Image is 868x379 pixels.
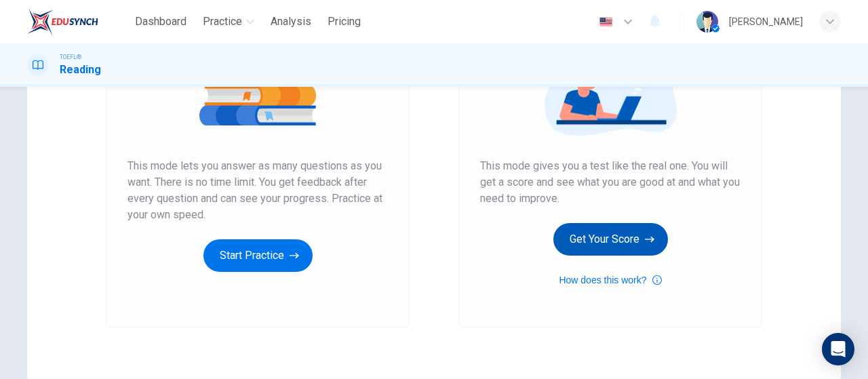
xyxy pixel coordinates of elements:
[729,14,803,30] div: [PERSON_NAME]
[197,9,260,34] button: Practice
[597,17,614,27] img: en
[480,158,741,207] span: This mode gives you a test like the real one. You will get a score and see what you are good at a...
[203,14,242,30] span: Practice
[130,9,192,34] button: Dashboard
[553,223,668,256] button: Get Your Score
[822,333,854,365] div: Open Intercom Messenger
[27,8,130,35] a: EduSynch logo
[265,9,317,34] button: Analysis
[322,9,366,34] button: Pricing
[135,14,186,30] span: Dashboard
[203,239,313,272] button: Start Practice
[328,14,361,30] span: Pricing
[60,62,101,78] h1: Reading
[60,52,81,62] span: TOEFL®
[559,272,661,288] button: How does this work?
[696,11,718,33] img: Profile picture
[27,8,98,35] img: EduSynch logo
[127,158,388,223] span: This mode lets you answer as many questions as you want. There is no time limit. You get feedback...
[271,14,311,30] span: Analysis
